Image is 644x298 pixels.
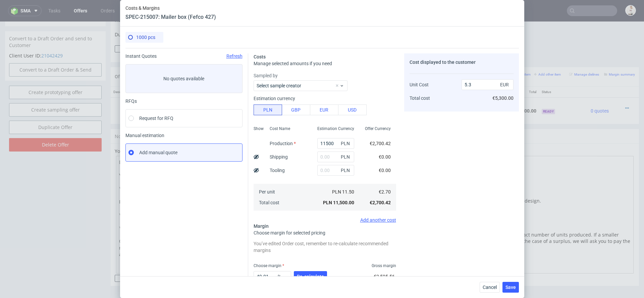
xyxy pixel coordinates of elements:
a: CBAV-1 [234,94,247,99]
button: PLN [254,104,282,115]
div: Custom • Custom [220,79,346,100]
label: Tooling [270,168,285,173]
td: €0.00 [451,76,495,102]
span: Choose margin for selected pricing [254,230,325,236]
span: €2,700.42 [370,200,391,205]
span: SPEC- 215007 [268,80,292,86]
div: You can edit this note using [115,126,635,253]
input: 0.00 [317,152,354,162]
span: €2,595.56 [374,274,395,279]
header: SPEC-215007: Mailer box (Fefco 427) [125,13,216,21]
button: Save [502,282,519,293]
div: Notes displayed below the Offer [111,108,639,122]
span: €5,300.00 [492,95,514,101]
a: 21042429 [41,31,63,37]
input: Convert to a Draft Order & Send [9,42,102,55]
span: Total cost [410,95,430,101]
span: Manage selected amounts if you need [254,61,332,66]
button: Force CRM resync [115,24,205,31]
span: Add manual quote [139,149,177,156]
label: Select sample creator [257,83,301,88]
span: Margin [254,223,269,229]
div: Convert to a Draft Order and send to Customer [5,10,106,31]
input: Save [329,24,366,31]
input: 0.00 [317,165,354,176]
span: 1000 pcs [136,35,155,40]
th: Name [218,65,349,76]
a: markdown [179,126,203,133]
strong: 768282 [185,87,201,92]
th: ID [182,65,218,76]
td: €1,000.00 [407,76,451,102]
textarea: Dear Customer, Your offer is ready. Please note that prices do not include VAT. **PRODUCTION TIME... [116,134,374,252]
th: Total [495,65,539,76]
th: Quant. [349,65,376,76]
label: Estimation currency [254,96,295,101]
span: Unit Cost [410,82,429,87]
span: €2.70 [379,189,391,195]
td: 1000 [349,76,376,102]
label: Choose margin [254,263,284,268]
small: Manage dielines [569,51,599,55]
td: €1,000.00 [495,76,539,102]
a: Duplicate Offer [9,99,102,113]
span: Estimation Currency [317,126,354,131]
span: Per unit [259,189,275,195]
input: 0.00 [317,138,354,149]
span: 0 quotes [591,87,609,92]
th: Design [111,65,182,76]
span: Show [254,126,264,131]
span: Mailer box (Fefco 427) [220,79,267,86]
div: You’ve edited Order cost, remember to re-calculate recommended margins [254,239,396,255]
span: Costs & Margins [125,5,216,11]
td: Duplicate of (Offer ID) [115,7,215,23]
span: PLN 11,500.00 [323,200,354,205]
span: Request for RFQ [139,115,173,122]
span: Save [505,285,516,290]
small: Add custom line item [494,51,531,55]
span: Offer Currency [365,126,391,131]
small: Add PIM line item [415,51,446,55]
span: EUR [499,80,512,89]
span: Re-calculate [297,274,324,279]
td: €1.00 [376,76,407,102]
div: Add another cost [254,217,396,223]
div: RFQs [125,98,243,104]
button: GBP [282,104,310,115]
small: Margin summary [604,51,635,55]
small: Add other item [534,51,561,55]
span: Source: [220,94,247,99]
th: Net Total [407,65,451,76]
div: Instant Quotes [125,53,243,59]
button: USD [338,104,367,115]
span: €0.00 [379,154,391,160]
span: Cost displayed to the customer [410,59,476,65]
label: Shipping [270,154,288,160]
input: Delete Offer [9,117,102,130]
span: PLN 11.50 [332,189,354,195]
span: Total cost [259,200,279,205]
span: % [276,272,290,281]
th: Dependencies [451,65,495,76]
button: EUR [310,104,338,115]
span: Cost Name [270,126,290,131]
span: Cancel [483,285,497,290]
span: Gross margin [372,263,396,268]
label: No quotes available [125,64,243,93]
span: Offer [115,52,126,58]
span: Ready [542,87,555,93]
span: PLN [339,166,353,175]
span: Costs [254,54,266,59]
label: Production [270,141,296,146]
span: PLN [339,139,353,148]
th: Status [539,65,573,76]
input: Save [115,253,151,260]
a: Create prototyping offer [9,64,102,78]
input: 0.00 [254,271,291,282]
img: ico-item-custom-a8f9c3db6a5631ce2f509e228e8b95abde266dc4376634de7b166047de09ff05.png [117,81,151,98]
small: Add line item from VMA [450,51,491,55]
input: Only numbers [221,8,361,18]
span: PLN [339,152,353,162]
th: Unit Price [376,65,407,76]
button: Re-calculate [294,271,327,282]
